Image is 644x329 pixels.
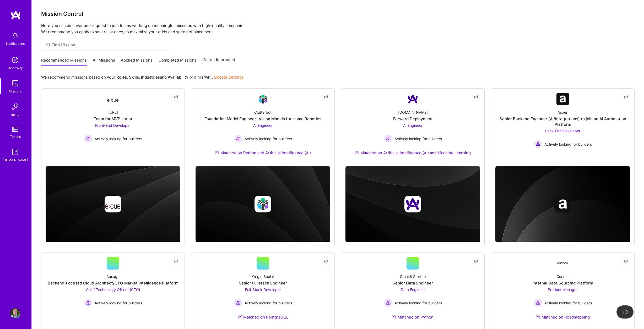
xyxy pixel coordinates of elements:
[93,57,115,66] a: All Missions
[392,315,396,319] img: Ateam Purple Icon
[6,41,25,46] div: Notifications
[253,123,273,128] span: AI Engineer
[398,109,428,115] div: [DOMAIN_NAME]
[533,280,593,286] div: Internal Data Sourcing Platform
[345,166,480,242] img: cover
[239,280,287,286] div: Senior Fullstack Engineer
[141,75,160,80] b: Industries
[202,57,235,66] a: Not Interested
[355,150,359,155] img: Ateam Purple Icon
[474,259,478,263] i: icon EyeClosed
[10,101,20,112] img: Invite
[204,116,321,122] div: Foundation Model Engineer -Vision Models for Home Robotics
[245,300,292,306] span: Actively looking for builders
[407,93,419,105] img: Company Logo
[9,308,22,319] a: User Avatar
[106,274,120,279] div: Auxage
[255,196,271,212] img: Company logo
[234,299,242,307] img: Actively looking for builders
[548,287,578,292] span: Product Manager
[403,123,423,128] span: AI Engineer
[556,262,569,265] img: Company Logo
[536,315,540,319] img: Ateam Purple Icon
[95,300,142,306] span: Actively looking for builders
[196,93,330,162] a: Company LogoClutterbotFoundation Model Engineer -Vision Models for Home RoboticsAI Engineer Activ...
[393,116,433,122] div: Forward Deployment
[214,75,244,80] a: Update Settings
[159,57,197,66] a: Completed Missions
[45,42,51,48] i: icon SearchGrey
[355,150,471,156] div: Matched on Artificial Intelligence (AI) and Machine Learning
[556,93,569,105] img: Company Logo
[245,287,281,292] span: Full-Stack Developer
[108,109,118,115] div: [URL]
[107,94,119,104] img: Company Logo
[554,196,571,212] img: Company logo
[238,315,242,319] img: Ateam Purple Icon
[10,30,20,41] img: bell
[129,75,139,80] b: Skills
[46,166,180,242] img: cover
[94,116,132,122] div: Team for MVP sprint
[534,299,542,307] img: Actively looking for builders
[52,42,168,48] input: Find Mission...
[84,134,93,143] img: Actively looking for builders
[10,147,20,157] img: guide book
[384,134,392,143] img: Actively looking for builders
[624,95,628,99] i: icon EyeClosed
[10,78,20,89] img: teamwork
[174,95,178,99] i: icon EyeClosed
[46,93,180,162] a: Company Logo[URL]Team for MVP sprintFront-End Developer Actively looking for buildersActively loo...
[345,257,480,326] a: Stealth StartupSenior Data EngineerData Engineer Actively looking for buildersActively looking fo...
[105,196,121,212] img: Company logo
[254,109,272,115] div: Clutterbot
[86,287,140,292] span: Chief Technology Officer (CTO)
[84,299,93,307] img: Actively looking for builders
[257,93,269,105] img: Company Logo
[495,116,630,127] div: Senior Backend Engineer (AI/Integrations) to join an AI Automation Platform
[324,259,328,263] i: icon EyeClosed
[196,166,330,242] img: cover
[41,23,635,35] p: Here you can discover and request to join teams working on meaningful missions with high-quality ...
[400,274,426,279] div: Stealth Startup
[41,57,87,66] a: Recommended Missions
[474,95,478,99] i: icon EyeClosed
[392,314,434,320] div: Matched on Python
[121,57,153,66] a: Applied Missions
[345,93,480,162] a: Company Logo[DOMAIN_NAME]Forward DeploymentAI Engineer Actively looking for buildersActively look...
[196,257,330,326] a: Origin SocialSenior Fullstack EngineerFull-Stack Developer Actively looking for buildersActively ...
[10,55,20,65] img: discovery
[384,299,392,307] img: Actively looking for builders
[116,75,127,80] b: Roles
[234,134,242,143] img: Actively looking for builders
[621,309,628,315] img: loading
[168,75,212,80] b: Availability (40 hrs/wk)
[534,140,542,148] img: Actively looking for builders
[41,74,244,80] p: We recommend missions based on your , , and .
[46,257,180,326] a: AuxageBackend-Focused Cloud Architect/CTO Market Intelligence PlatformChief Technology Officer (C...
[558,109,568,115] div: Aspen
[10,10,21,20] img: logo
[544,141,592,147] span: Actively looking for builders
[404,196,421,212] img: Company logo
[3,157,28,163] div: [DOMAIN_NAME]
[48,280,178,286] div: Backend-Focused Cloud Architect/CTO Market Intelligence Platform
[12,127,18,132] img: tokens
[11,112,19,117] div: Invite
[9,89,22,94] div: Missions
[536,314,590,320] div: Matched on Roadmapping
[245,136,292,141] span: Actively looking for builders
[174,259,178,263] i: icon EyeClosed
[324,95,328,99] i: icon EyeClosed
[394,300,442,306] span: Actively looking for builders
[624,259,628,263] i: icon EyeClosed
[495,93,630,162] a: Company LogoAspenSenior Backend Engineer (AI/Integrations) to join an AI Automation PlatformBack-...
[95,123,131,128] span: Front-End Developer
[544,300,592,306] span: Actively looking for builders
[495,166,630,243] img: cover
[556,274,569,279] div: Curinos
[238,314,288,320] div: Matched on PostgreSQL
[393,280,433,286] div: Senior Data Engineer
[394,136,442,141] span: Actively looking for builders
[8,65,23,71] div: Discovery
